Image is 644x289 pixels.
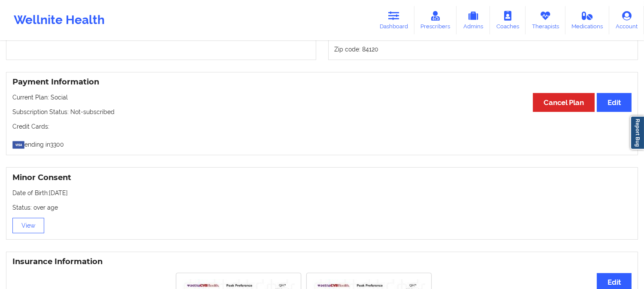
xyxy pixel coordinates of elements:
p: Credit Cards: [12,122,632,131]
a: Therapists [526,6,565,34]
h3: Insurance Information [12,257,632,267]
a: Admins [457,6,490,34]
h3: Payment Information [12,77,632,87]
p: Subscription Status: Not-subscribed [12,108,632,116]
p: Date of Birth: [DATE] [12,189,632,197]
p: Status: over age [12,203,632,212]
button: Edit [597,93,632,111]
p: Zip code: 84120 [335,45,632,54]
h3: Minor Consent [12,173,632,183]
a: Account [609,6,644,34]
a: Dashboard [373,6,414,34]
p: Current Plan: Social [12,93,632,102]
a: Prescribers [414,6,457,34]
button: Cancel Plan [533,93,595,111]
a: Medications [565,6,610,34]
button: View [12,218,44,233]
a: Report Bug [630,116,644,150]
a: Coaches [490,6,526,34]
p: ending in 3300 [12,137,632,149]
